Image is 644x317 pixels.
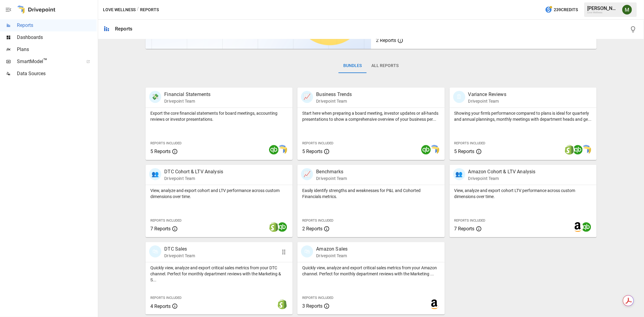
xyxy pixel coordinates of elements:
div: Reports [115,26,132,32]
span: 3 Reports [302,303,322,309]
div: 🛍 [149,245,161,258]
p: Drivepoint Team [164,98,210,104]
p: DTC Cohort & LTV Analysis [164,168,223,175]
img: smart model [582,145,591,155]
img: quickbooks [582,222,591,232]
img: amazon [573,222,583,232]
div: 👥 [149,168,161,180]
span: Dashboards [17,34,97,41]
p: Drivepoint Team [316,98,352,104]
p: DTC Sales [164,245,195,253]
p: Easily identify strengths and weaknesses for P&L and Cohorted Financials metrics. [302,187,440,200]
p: View, analyze and export cohort LTV performance across custom dimensions over time. [454,187,592,200]
p: Drivepoint Team [316,175,347,181]
img: quickbooks [573,145,583,155]
p: Financial Statements [164,91,210,98]
button: All Reports [367,59,403,73]
p: Export the core financial statements for board meetings, accounting reviews or investor presentat... [150,110,288,122]
span: 5 Reports [302,149,322,154]
span: Data Sources [17,70,97,77]
span: 5 Reports [454,149,475,154]
img: shopify [269,222,279,232]
span: Reports Included [454,141,485,145]
div: 📈 [301,91,313,103]
p: Amazon Sales [316,245,348,253]
span: Reports Included [150,141,181,145]
span: 2 Reports [376,37,396,43]
p: Drivepoint Team [468,98,506,104]
p: Showing your firm's performance compared to plans is ideal for quarterly and annual plannings, mo... [454,110,592,122]
img: shopify [277,299,287,309]
p: Business Trends [316,91,352,98]
p: Benchmarks [316,168,347,175]
img: quickbooks [269,145,279,155]
div: 🛍 [301,245,313,258]
p: Drivepoint Team [164,175,223,181]
img: smart model [430,145,439,155]
div: 📈 [301,168,313,180]
span: 2 Reports [302,226,322,232]
p: Quickly view, analyze and export critical sales metrics from your Amazon channel. Perfect for mon... [302,265,440,277]
div: Love Wellness [587,11,619,14]
p: Drivepoint Team [468,175,536,181]
span: ™ [43,57,47,65]
button: Bundles [338,59,367,73]
div: 👥 [453,168,465,180]
p: Variance Reviews [468,91,506,98]
img: smart model [277,145,287,155]
span: Reports Included [150,296,181,300]
img: shopify [565,145,574,155]
span: Reports [17,22,97,29]
p: Quickly view, analyze and export critical sales metrics from your DTC channel. Perfect for monthl... [150,265,288,283]
div: 🗓 [453,91,465,103]
span: 4 Reports [150,303,171,309]
button: Love Wellness [103,6,136,14]
span: Plans [17,46,97,53]
div: [PERSON_NAME] [587,5,619,11]
p: Drivepoint Team [316,253,348,259]
img: quickbooks [277,222,287,232]
span: Reports Included [454,219,485,223]
span: 5 Reports [150,149,171,154]
div: 💸 [149,91,161,103]
span: Reports Included [302,219,333,223]
img: Meredith Lacasse [622,5,632,14]
p: Amazon Cohort & LTV Analysis [468,168,536,175]
p: Drivepoint Team [164,253,195,259]
img: amazon [430,299,439,309]
p: View, analyze and export cohort and LTV performance across custom dimensions over time. [150,187,288,200]
span: Reports Included [302,141,333,145]
span: 239 Credits [554,6,578,14]
img: quickbooks [421,145,431,155]
span: Reports Included [150,219,181,223]
span: Reports Included [302,296,333,300]
span: SmartModel [17,58,80,65]
button: Meredith Lacasse [619,1,636,18]
p: Start here when preparing a board meeting, investor updates or all-hands presentations to show a ... [302,110,440,122]
button: 239Credits [543,4,580,15]
span: 7 Reports [150,226,171,232]
span: 7 Reports [454,226,475,232]
div: / [137,6,139,14]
